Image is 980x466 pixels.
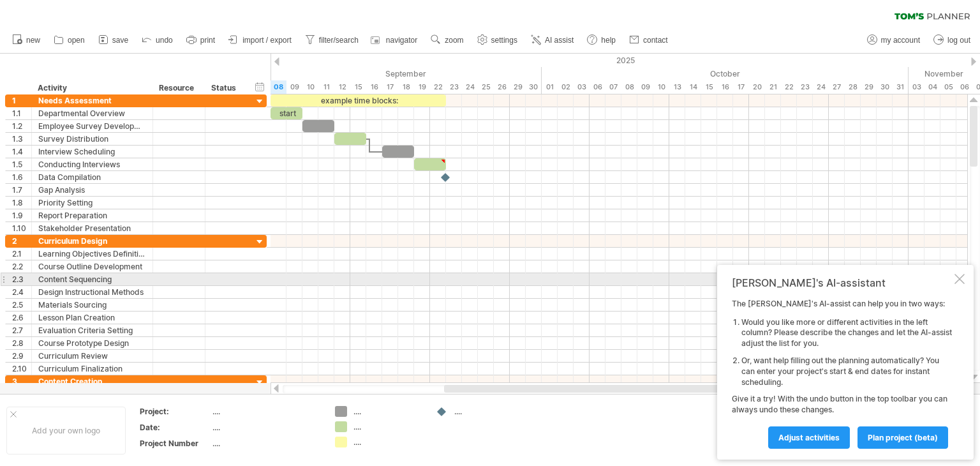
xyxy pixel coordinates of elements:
div: Thursday, 6 November 2025 [956,80,972,94]
span: open [68,36,85,45]
a: contact [626,32,672,49]
div: 1.2 [12,120,31,132]
div: Monday, 3 November 2025 [909,80,924,94]
span: new [26,36,40,45]
div: 1.8 [12,197,31,209]
div: Thursday, 16 October 2025 [717,80,733,94]
div: 1.5 [12,158,31,170]
div: Tuesday, 28 October 2025 [845,80,861,94]
span: navigator [386,36,417,45]
div: Activity [38,82,145,94]
div: .... [212,422,320,433]
div: Thursday, 2 October 2025 [558,80,574,94]
div: Monday, 20 October 2025 [749,80,765,94]
div: Tuesday, 21 October 2025 [765,80,781,94]
div: Wednesday, 10 September 2025 [302,80,318,94]
span: help [601,36,616,45]
div: 2.4 [12,286,31,298]
div: example time blocks: [271,94,446,107]
div: Lesson Plan Creation [38,312,146,324]
div: Tuesday, 23 September 2025 [446,80,462,94]
div: Evaluation Criteria Setting [38,324,146,336]
a: open [50,32,89,49]
a: AI assist [528,32,577,49]
span: zoom [445,36,463,45]
div: Tuesday, 7 October 2025 [605,80,621,94]
div: 1.9 [12,209,31,222]
a: zoom [427,32,467,49]
div: 2.2 [12,260,31,273]
div: Design Instructional Methods [38,286,146,298]
div: Friday, 26 September 2025 [494,80,510,94]
div: 2.6 [12,312,31,324]
span: import / export [242,36,292,45]
div: Data Compilation [38,171,146,183]
div: Monday, 22 September 2025 [430,80,446,94]
div: 2.8 [12,337,31,349]
div: Friday, 19 September 2025 [414,80,430,94]
div: 1.1 [12,107,31,119]
div: Thursday, 23 October 2025 [797,80,813,94]
div: .... [212,406,320,417]
span: log out [947,36,970,45]
div: Interview Scheduling [38,146,146,158]
span: settings [491,36,517,45]
div: Wednesday, 22 October 2025 [781,80,797,94]
span: my account [881,36,920,45]
div: Friday, 31 October 2025 [893,80,909,94]
div: Departmental Overview [38,107,146,119]
span: undo [156,36,173,45]
div: Gap Analysis [38,184,146,196]
div: .... [353,406,423,417]
div: 2.3 [12,273,31,285]
div: Priority Setting [38,197,146,209]
span: Adjust activities [778,433,840,442]
div: Monday, 8 September 2025 [271,80,286,94]
div: September 2025 [191,67,542,80]
div: Thursday, 25 September 2025 [478,80,494,94]
div: 2 [12,235,31,247]
div: 1.6 [12,171,31,183]
div: Friday, 10 October 2025 [653,80,669,94]
div: 1.3 [12,133,31,145]
div: Tuesday, 14 October 2025 [685,80,701,94]
div: Materials Sourcing [38,299,146,311]
div: Monday, 27 October 2025 [829,80,845,94]
div: .... [353,437,423,447]
div: Thursday, 11 September 2025 [318,80,334,94]
div: Thursday, 30 October 2025 [877,80,893,94]
div: 2.9 [12,350,31,362]
div: Employee Survey Development [38,120,146,132]
div: Tuesday, 16 September 2025 [366,80,382,94]
div: Wednesday, 17 September 2025 [382,80,398,94]
div: Conducting Interviews [38,158,146,170]
span: plan project (beta) [868,433,938,442]
div: Thursday, 9 October 2025 [637,80,653,94]
div: 2.7 [12,324,31,336]
div: Wednesday, 24 September 2025 [462,80,478,94]
div: [PERSON_NAME]'s AI-assistant [732,276,952,289]
div: Friday, 3 October 2025 [574,80,590,94]
div: Curriculum Finalization [38,363,146,375]
a: save [95,32,132,49]
div: October 2025 [542,67,909,80]
div: Needs Assessment [38,94,146,107]
div: Wednesday, 8 October 2025 [621,80,637,94]
div: Tuesday, 30 September 2025 [526,80,542,94]
div: Wednesday, 5 November 2025 [940,80,956,94]
a: help [584,32,620,49]
div: Project: [140,406,210,417]
div: Survey Distribution [38,133,146,145]
div: Friday, 17 October 2025 [733,80,749,94]
div: Status [211,82,239,94]
div: Wednesday, 15 October 2025 [701,80,717,94]
div: 2.5 [12,299,31,311]
a: plan project (beta) [857,426,948,449]
a: navigator [369,32,421,49]
a: new [9,32,44,49]
li: Would you like more or different activities in the left column? Please describe the changes and l... [741,317,952,349]
div: Monday, 13 October 2025 [669,80,685,94]
div: Course Prototype Design [38,337,146,349]
div: Date: [140,422,210,433]
a: print [183,32,219,49]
